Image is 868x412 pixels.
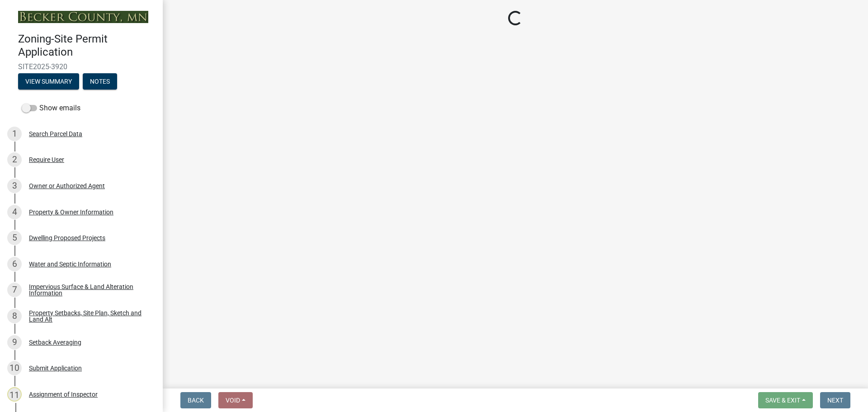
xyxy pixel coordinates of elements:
[827,397,843,404] span: Next
[29,261,111,267] div: Water and Septic Information
[18,62,145,71] span: SITE2025-3920
[29,365,82,371] div: Submit Application
[7,283,22,297] div: 7
[29,339,81,346] div: Setback Averaging
[29,209,113,215] div: Property & Owner Information
[7,257,22,271] div: 6
[83,78,117,85] wm-modal-confirm: Notes
[29,310,148,322] div: Property Setbacks, Site Plan, Sketch and Land Alt
[758,392,813,408] button: Save & Exit
[7,127,22,141] div: 1
[7,152,22,167] div: 2
[7,179,22,193] div: 3
[7,361,22,375] div: 10
[7,387,22,402] div: 11
[29,284,148,296] div: Impervious Surface & Land Alteration Information
[18,73,79,90] button: View Summary
[22,103,80,114] label: Show emails
[180,392,211,408] button: Back
[7,205,22,219] div: 4
[218,392,253,408] button: Void
[188,397,204,404] span: Back
[29,235,105,241] div: Dwelling Proposed Projects
[29,156,64,163] div: Require User
[7,309,22,323] div: 8
[83,73,117,90] button: Notes
[765,397,800,404] span: Save & Exit
[7,231,22,245] div: 5
[29,183,105,189] div: Owner or Authorized Agent
[18,78,79,85] wm-modal-confirm: Summary
[29,391,98,398] div: Assignment of Inspector
[18,11,148,23] img: Becker County, Minnesota
[18,33,156,59] h4: Zoning-Site Permit Application
[226,397,240,404] span: Void
[820,392,850,408] button: Next
[7,335,22,350] div: 9
[29,131,82,137] div: Search Parcel Data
